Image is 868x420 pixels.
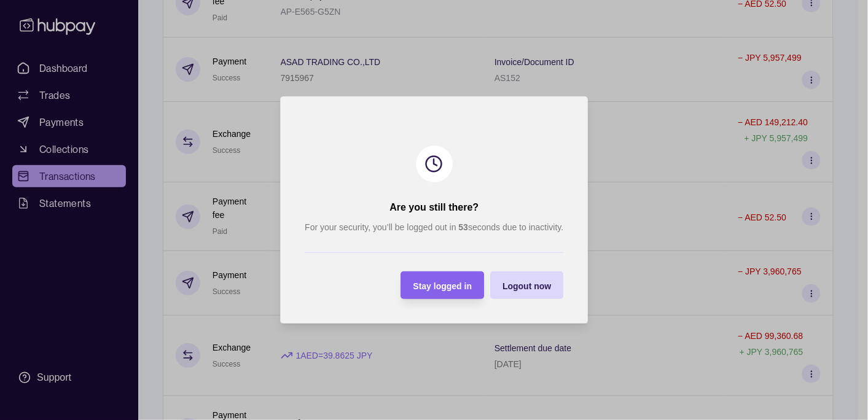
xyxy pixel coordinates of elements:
span: Stay logged in [413,281,472,291]
button: Stay logged in [401,271,484,299]
span: Logout now [502,281,551,291]
p: For your security, you’ll be logged out in seconds due to inactivity. [305,220,563,234]
strong: 53 [458,222,468,232]
h2: Are you still there? [389,201,479,214]
button: Logout now [490,271,563,299]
